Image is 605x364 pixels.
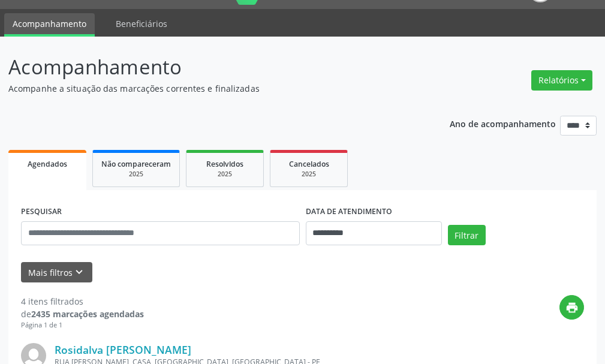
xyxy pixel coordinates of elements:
[101,159,171,169] span: Não compareceram
[21,262,92,283] button: Mais filtroskeyboard_arrow_down
[289,159,329,169] span: Cancelados
[531,70,592,91] button: Relatórios
[101,170,171,179] div: 2025
[8,82,420,95] p: Acompanhe a situação das marcações correntes e finalizadas
[195,170,255,179] div: 2025
[559,295,584,320] button: print
[21,308,144,320] div: de
[28,159,67,169] span: Agendados
[206,159,243,169] span: Resolvidos
[21,320,144,330] div: Página 1 de 1
[31,308,144,320] strong: 2435 marcações agendadas
[4,13,95,37] a: Acompanhamento
[279,170,339,179] div: 2025
[8,52,420,82] p: Acompanhamento
[306,203,392,221] label: DATA DE ATENDIMENTO
[448,225,486,245] button: Filtrar
[565,301,579,314] i: print
[73,266,86,279] i: keyboard_arrow_down
[107,13,176,34] a: Beneficiários
[55,343,191,356] a: Rosidalva [PERSON_NAME]
[21,295,144,308] div: 4 itens filtrados
[450,116,556,131] p: Ano de acompanhamento
[21,203,62,221] label: PESQUISAR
